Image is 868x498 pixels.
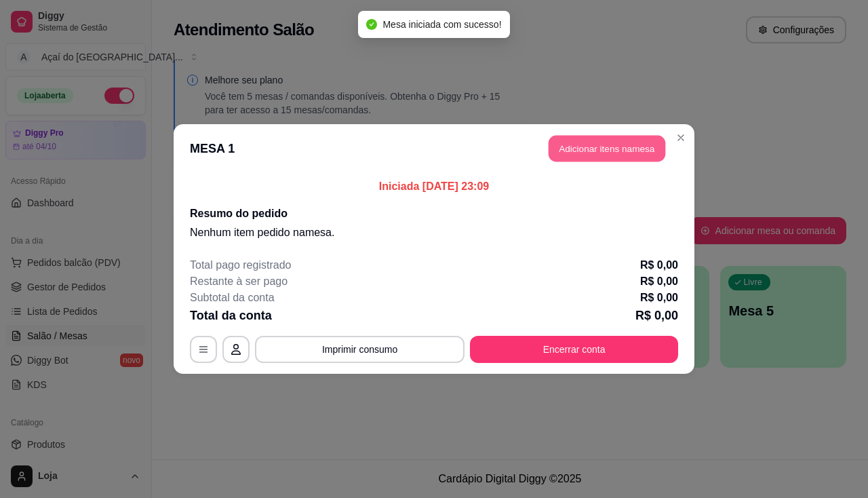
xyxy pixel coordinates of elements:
[635,306,678,325] p: R$ 0,00
[190,257,291,273] p: Total pago registrado
[190,178,678,195] p: Iniciada [DATE] 23:09
[190,306,272,325] p: Total da conta
[470,336,678,363] button: Encerrar conta
[670,127,692,149] button: Close
[640,273,678,290] p: R$ 0,00
[640,257,678,273] p: R$ 0,00
[174,124,694,173] header: MESA 1
[640,290,678,306] p: R$ 0,00
[190,290,275,306] p: Subtotal da conta
[255,336,465,363] button: Imprimir consumo
[190,273,288,290] p: Restante à ser pago
[366,19,377,30] span: check-circle
[382,19,501,30] span: Mesa iniciada com sucesso!
[190,206,678,222] h2: Resumo do pedido
[549,136,665,162] button: Adicionar itens namesa
[190,225,678,241] p: Nenhum item pedido na mesa .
